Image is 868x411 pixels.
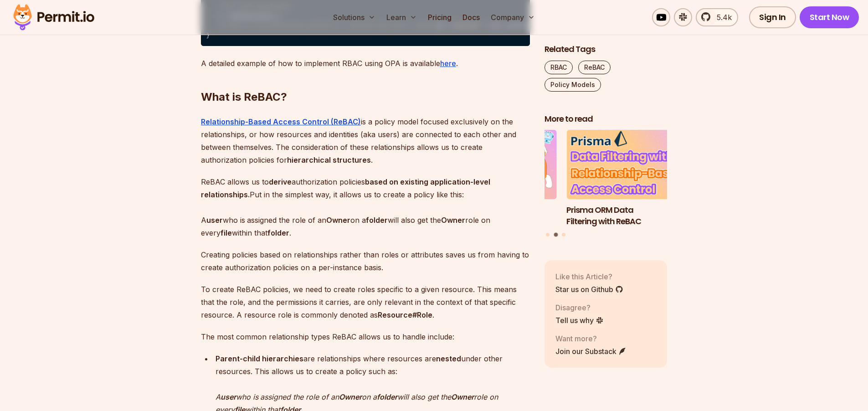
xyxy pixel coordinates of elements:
h3: Prisma ORM Data Filtering with ReBAC [566,205,689,227]
p: ReBAC allows us to authorization policies Put in the simplest way, it allows us to create a polic... [201,175,530,239]
span: } [206,32,210,39]
strong: user [221,392,236,401]
em: who is [236,392,258,401]
a: Why JWTs Can’t Handle AI Agent AccessWhy JWTs Can’t Handle AI Agent Access [434,130,557,227]
button: Solutions [329,8,379,26]
a: Docs [459,8,483,26]
a: Tell us why [555,315,604,326]
strong: hierarchical structures [287,155,371,164]
strong: file [221,228,232,237]
p: is a policy model focused exclusively on the relationships, or how resources and identities (aka ... [201,115,530,166]
li: 2 of 3 [566,130,689,227]
a: 5.4k [696,8,738,26]
a: Policy Models [544,78,601,92]
img: Permit logo [9,2,98,33]
em: on a [362,392,377,401]
a: Relationship-Based Access Control (ReBAC) [201,117,361,126]
h2: More to read [544,113,668,125]
p: Want more? [555,333,627,344]
span: 5.4k [711,12,732,23]
h2: What is ReBAC? [201,53,530,104]
a: ReBAC [578,61,611,74]
strong: folder [377,392,397,401]
a: RBAC [544,61,573,74]
img: Prisma ORM Data Filtering with ReBAC [566,130,689,200]
em: will also get the [397,392,451,401]
a: Start Now [800,6,859,28]
p: To create ReBAC policies, we need to create roles specific to a given resource. This means that t... [201,283,530,321]
strong: Owner [441,216,465,225]
strong: folder [267,228,289,237]
button: Go to slide 3 [562,233,565,237]
strong: user [206,216,223,225]
strong: Owner [339,392,362,401]
h3: Why JWTs Can’t Handle AI Agent Access [434,205,557,227]
p: Like this Article? [555,271,623,282]
strong: nested [436,354,461,363]
button: Learn [383,8,421,26]
a: Star us on Github [555,284,623,295]
a: here [440,59,456,68]
strong: Owner [326,216,350,225]
div: Posts [544,130,668,238]
li: 1 of 3 [434,130,557,227]
strong: derive [269,177,292,186]
strong: Parent-child hierarchies [216,354,303,363]
strong: Resource#Role [378,310,432,319]
p: Creating policies based on relationships rather than roles or attributes saves us from having to ... [201,248,530,274]
p: Disagree? [555,302,604,313]
h2: Related Tags [544,44,668,55]
em: A [216,392,221,401]
button: Company [487,8,539,26]
a: Pricing [424,8,455,26]
em: assigned the role of an [260,392,339,401]
a: Sign In [749,6,796,28]
a: Join our Substack [555,346,627,357]
p: The most common relationship types ReBAC allows us to handle include: [201,330,530,343]
strong: Owner [451,392,474,401]
strong: folder [366,216,388,225]
button: Go to slide 1 [546,233,550,237]
button: Go to slide 2 [554,233,558,237]
p: A detailed example of how to implement RBAC using OPA is available . [201,57,530,70]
